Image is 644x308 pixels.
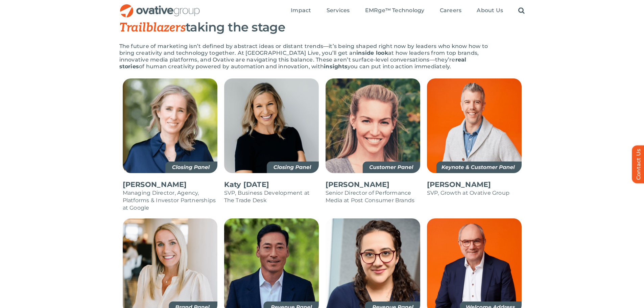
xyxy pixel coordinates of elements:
[324,63,348,70] strong: insights
[326,189,420,204] p: Senior Director of Performance Media at Post Consumer Brands
[365,7,425,14] span: EMRge™ Technology
[440,7,462,14] span: Careers
[119,3,200,10] a: OG_Full_horizontal_RGB
[119,56,467,70] strong: real stories
[119,20,186,35] span: Trailblazers
[327,7,350,14] span: Services
[356,50,388,56] strong: inside look
[326,78,420,173] img: Monica Gratzer – Not Final
[119,43,491,70] p: The future of marketing isn’t defined by abstract ideas or distant trends—it’s being shaped right...
[327,7,350,15] a: Services
[224,180,319,189] p: Katy [DATE]
[427,180,522,189] p: [PERSON_NAME]
[123,78,217,173] img: Alicia Carey – Not Final
[440,7,462,15] a: Careers
[123,189,217,212] p: Managing Director, Agency, Platforms & Investor Partnerships at Google
[291,7,311,14] span: Impact
[518,7,525,15] a: Search
[427,78,522,173] img: Jesse Grittner
[427,189,522,197] p: SVP, Growth at Ovative Group
[365,7,425,15] a: EMRge™ Technology
[477,7,503,15] a: About Us
[224,78,319,173] img: Katy Friday – Not Final
[224,189,319,204] p: SVP, Business Development at The Trade Desk
[326,180,420,189] p: [PERSON_NAME]
[291,7,311,15] a: Impact
[119,20,491,34] h3: taking the stage
[123,180,217,189] p: [PERSON_NAME]
[477,7,503,14] span: About Us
